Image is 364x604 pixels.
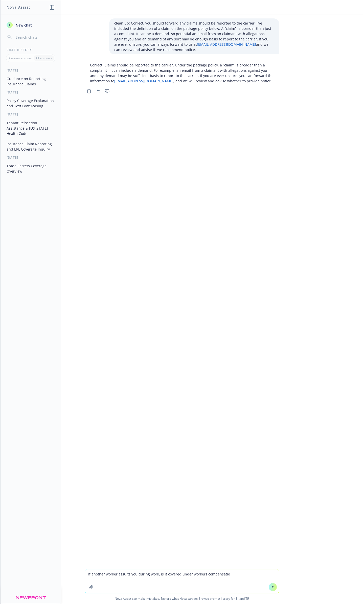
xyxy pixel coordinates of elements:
[87,89,91,93] svg: Copy to clipboard
[245,596,249,601] a: TR
[15,22,32,28] span: New chat
[5,140,57,153] button: Insurance Claim Reporting and EPL Coverage Inquiry
[90,62,274,84] p: Correct. Claims should be reported to the carrier. Under the package policy, a “claim” is broader...
[114,79,173,83] a: [EMAIL_ADDRESS][DOMAIN_NAME]
[5,96,57,110] button: Policy Coverage Explanation and Text Lowercasing
[2,593,362,604] span: Nova Assist can make mistakes. Explore what Nova can do: Browse prompt library for and
[5,20,57,30] button: New chat
[9,56,32,60] p: Current account
[236,596,239,601] a: BI
[1,48,61,52] div: Chat History
[1,68,61,73] div: [DATE]
[1,112,61,116] div: [DATE]
[7,5,30,10] h1: Nova Assist
[103,88,111,95] button: Thumbs down
[114,20,274,52] p: clean up: Correct, you should forward any claims should be reported to the carrier. I've included...
[5,119,57,138] button: Tenant Relocation Assistance & [US_STATE] Health Code
[1,155,61,160] div: [DATE]
[15,34,55,41] input: Search chats
[197,42,256,47] a: [EMAIL_ADDRESS][DOMAIN_NAME]
[5,162,57,175] button: Trade Secrets Coverage Overview
[35,56,52,60] p: All accounts
[1,90,61,94] div: [DATE]
[85,569,279,593] textarea: If another worker assults you during work, is it covered under workers compensat
[5,75,57,88] button: Guidance on Reporting Insurance Claims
